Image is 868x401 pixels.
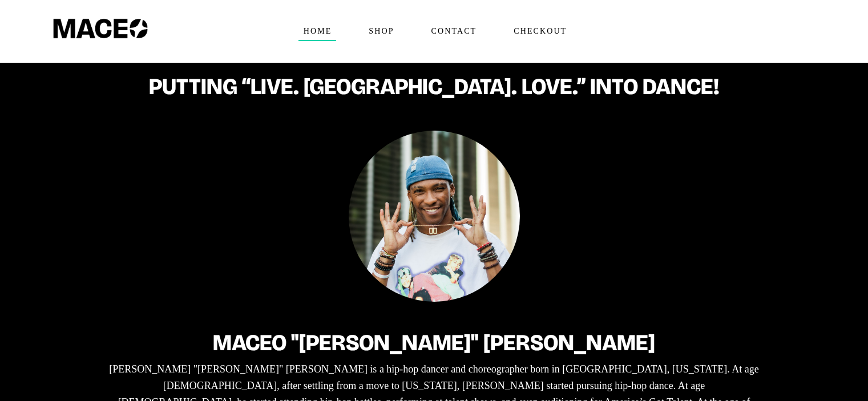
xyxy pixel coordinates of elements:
[364,22,398,40] span: Shop
[298,22,337,40] span: Home
[349,131,520,302] img: Maceo Harrison
[508,22,571,40] span: Checkout
[106,330,762,355] h2: Maceo "[PERSON_NAME]" [PERSON_NAME]
[426,22,482,40] span: Contact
